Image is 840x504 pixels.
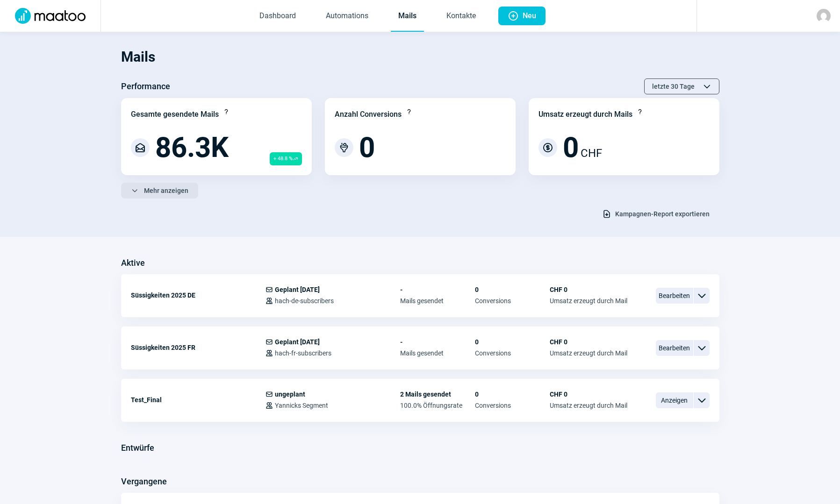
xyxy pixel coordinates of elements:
span: 0 [563,134,579,162]
h1: Mails [121,41,719,73]
h3: Aktive [121,256,145,270]
span: Mails gesendet [400,349,475,357]
span: ungeplant [275,390,305,398]
span: Geplant [DATE] [275,286,320,293]
span: - [400,338,475,346]
div: Umsatz erzeugt durch Mails [538,109,632,120]
button: Mehr anzeigen [121,183,198,199]
span: Neu [523,7,536,25]
span: CHF [581,145,602,162]
span: hach-de-subscribers [275,297,334,305]
span: 0 [475,286,550,293]
span: Bearbeiten [656,340,693,356]
div: Anzahl Conversions [335,109,402,120]
span: Conversions [475,402,550,409]
button: Neu [498,7,546,25]
span: 100.0% Öffnungsrate [400,402,475,409]
div: Süssigkeiten 2025 DE [131,286,266,305]
span: CHF 0 [550,338,627,346]
div: Gesamte gesendete Mails [131,109,219,120]
span: letzte 30 Tage [652,79,695,94]
span: Mehr anzeigen [144,183,188,198]
span: 0 [475,390,550,398]
div: Test_Final [131,390,266,409]
span: CHF 0 [550,286,627,293]
span: CHF 0 [550,390,627,398]
button: Kampagnen-Report exportieren [592,206,719,222]
span: Anzeigen [656,392,693,408]
div: Süssigkeiten 2025 FR [131,338,266,357]
span: Yannicks Segment [275,402,328,409]
span: 0 [475,338,550,346]
span: Mails gesendet [400,297,475,305]
span: Geplant [DATE] [275,338,320,346]
span: 0 [359,134,375,162]
span: - [400,286,475,293]
span: Umsatz erzeugt durch Mail [550,297,627,305]
a: Automations [318,1,376,32]
span: 2 Mails gesendet [400,390,475,398]
img: avatar [817,9,831,23]
span: 86.3K [155,134,229,162]
a: Mails [391,1,424,32]
span: Conversions [475,349,550,357]
span: Umsatz erzeugt durch Mail [550,402,627,409]
a: Kontakte [439,1,483,32]
span: Umsatz erzeugt durch Mail [550,349,627,357]
a: Dashboard [252,1,303,32]
h3: Entwürfe [121,440,154,455]
span: Conversions [475,297,550,305]
span: + 48.8 % [270,152,302,165]
img: Logo [9,8,91,24]
h3: Vergangene [121,474,167,489]
h3: Performance [121,79,170,94]
span: hach-fr-subscribers [275,349,331,357]
span: Bearbeiten [656,288,693,304]
span: Kampagnen-Report exportieren [615,206,710,221]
